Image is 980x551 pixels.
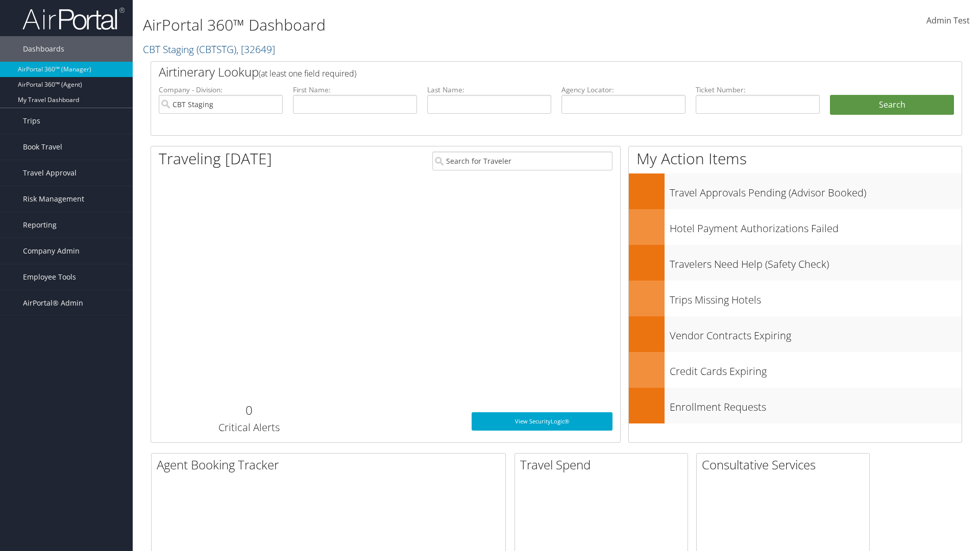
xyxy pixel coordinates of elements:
a: Trips Missing Hotels [629,281,962,316]
h2: Consultative Services [702,456,869,473]
span: Employee Tools [23,264,76,290]
h3: Trips Missing Hotels [670,288,962,307]
a: View SecurityLogic® [472,412,612,431]
span: Trips [23,108,40,134]
a: Hotel Payment Authorizations Failed [629,209,962,245]
h2: 0 [159,402,339,419]
a: Credit Cards Expiring [629,352,962,388]
a: Travel Approvals Pending (Advisor Booked) [629,173,962,209]
h2: Agent Booking Tracker [157,456,505,473]
h1: Traveling [DATE] [159,148,272,169]
h3: Travelers Need Help (Safety Check) [670,252,962,271]
span: Travel Approval [23,160,77,186]
span: AirPortal® Admin [23,290,83,316]
span: Risk Management [23,186,84,212]
h3: Credit Cards Expiring [670,359,962,379]
h3: Enrollment Requests [670,395,962,414]
input: Search for Traveler [432,152,612,170]
img: airportal-logo.png [22,7,125,31]
h3: Vendor Contracts Expiring [670,323,962,343]
span: Reporting [23,212,57,238]
h2: Travel Spend [520,456,688,473]
label: Ticket Number: [696,85,820,95]
label: Company - Division: [159,85,283,95]
span: Admin Test [926,15,970,26]
label: First Name: [293,85,417,95]
h1: AirPortal 360™ Dashboard [143,14,694,36]
button: Search [830,95,954,115]
span: Dashboards [23,36,64,62]
span: ( CBTSTG ) [197,42,236,56]
a: Travelers Need Help (Safety Check) [629,245,962,281]
span: Book Travel [23,134,62,160]
a: Vendor Contracts Expiring [629,316,962,352]
a: Enrollment Requests [629,388,962,423]
h3: Critical Alerts [159,420,339,435]
a: Admin Test [926,5,970,37]
span: (at least one field required) [259,68,356,79]
a: CBT Staging [143,42,275,56]
h2: Airtinerary Lookup [159,63,887,81]
span: , [ 32649 ] [236,42,275,56]
h3: Hotel Payment Authorizations Failed [670,216,962,236]
h3: Travel Approvals Pending (Advisor Booked) [670,181,962,200]
h1: My Action Items [629,148,962,169]
span: Company Admin [23,238,80,264]
label: Agency Locator: [561,85,685,95]
label: Last Name: [427,85,551,95]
